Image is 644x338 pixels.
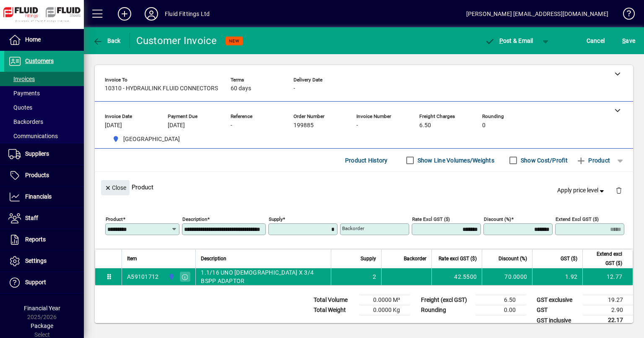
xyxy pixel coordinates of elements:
span: Backorders [8,118,43,125]
button: Cancel [584,33,607,48]
td: 0.00 [475,305,526,315]
label: Show Cost/Profit [519,156,568,165]
button: Add [111,6,138,21]
a: Suppliers [4,144,84,165]
a: Financials [4,186,84,207]
td: Freight (excl GST) [417,295,475,305]
a: Invoices [4,72,84,86]
span: Quotes [8,104,32,111]
span: Suppliers [25,150,49,157]
span: [DATE] [168,122,185,129]
span: Payments [8,90,40,97]
td: Total Weight [309,305,360,315]
span: Apply price level [557,186,606,195]
a: Staff [4,208,84,229]
span: Reports [25,236,46,243]
span: Financials [25,193,52,200]
span: 0 [482,122,486,129]
a: Products [4,165,84,186]
span: NEW [229,38,239,44]
div: Product [95,172,633,202]
a: Payments [4,86,84,100]
mat-label: Backorder [342,225,364,231]
span: Financial Year [24,305,60,312]
span: Backorder [404,254,426,263]
a: Reports [4,229,84,250]
td: GST [532,305,583,315]
button: Close [101,180,130,195]
span: AUCKLAND [166,272,176,281]
span: - [293,85,295,92]
button: Profile [138,6,165,21]
a: Backorders [4,115,84,129]
span: [GEOGRAPHIC_DATA] [123,135,180,144]
mat-label: Rate excl GST ($) [412,216,450,222]
span: [DATE] [105,122,122,129]
span: GST ($) [561,254,577,263]
span: ave [622,34,635,47]
div: Fluid Fittings Ltd [165,7,210,21]
span: Rate excl GST ($) [439,254,477,263]
mat-label: Discount (%) [484,216,511,222]
button: Apply price level [554,183,609,198]
span: Settings [25,257,47,264]
span: Support [25,279,46,286]
td: 0.0000 Kg [360,305,410,315]
div: A59101712 [127,272,158,281]
span: 2 [373,272,376,281]
td: GST exclusive [532,295,583,305]
span: Description [201,254,226,263]
a: Quotes [4,100,84,115]
span: S [622,37,626,44]
a: Knowledge Base [617,2,634,29]
td: 6.50 [475,295,526,305]
span: Product History [345,154,388,167]
label: Show Line Volumes/Weights [416,156,494,165]
span: - [231,122,232,129]
span: 1.1/16 UNO [DEMOGRAPHIC_DATA] X 3/4 BSPP ADAPTOR [201,268,326,285]
span: - [356,122,358,129]
td: Rounding [417,305,475,315]
button: Product [572,153,614,168]
span: Products [25,172,49,178]
mat-label: Supply [269,216,283,222]
button: Back [91,33,123,48]
span: Home [25,36,41,43]
div: Customer Invoice [136,34,217,47]
a: Communications [4,129,84,143]
span: Invoices [8,76,35,82]
a: Support [4,272,84,293]
span: Communications [8,133,58,139]
span: AUCKLAND [109,134,183,144]
span: Supply [361,254,376,263]
td: 22.17 [583,315,633,326]
span: Discount (%) [499,254,527,263]
span: Product [576,154,610,167]
app-page-header-button: Close [99,183,132,191]
span: 60 days [231,85,251,92]
span: Staff [25,215,38,221]
span: 6.50 [419,122,431,129]
mat-label: Extend excl GST ($) [556,216,599,222]
button: Delete [609,180,629,200]
span: Item [127,254,137,263]
div: 42.5500 [437,272,477,281]
app-page-header-button: Delete [609,186,629,194]
td: 2.90 [583,305,633,315]
td: Total Volume [309,295,360,305]
span: ost & Email [485,37,533,44]
button: Post & Email [480,33,538,48]
td: 12.77 [582,268,633,285]
span: Close [104,181,126,195]
mat-label: Product [106,216,123,222]
app-page-header-button: Back [84,33,130,48]
button: Product History [342,153,391,168]
a: Home [4,29,84,50]
span: Extend excl GST ($) [588,249,622,268]
span: Customers [25,58,54,64]
span: P [499,37,503,44]
button: Save [620,33,637,48]
span: 199885 [293,122,314,129]
a: Settings [4,251,84,272]
td: 70.0000 [482,268,532,285]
